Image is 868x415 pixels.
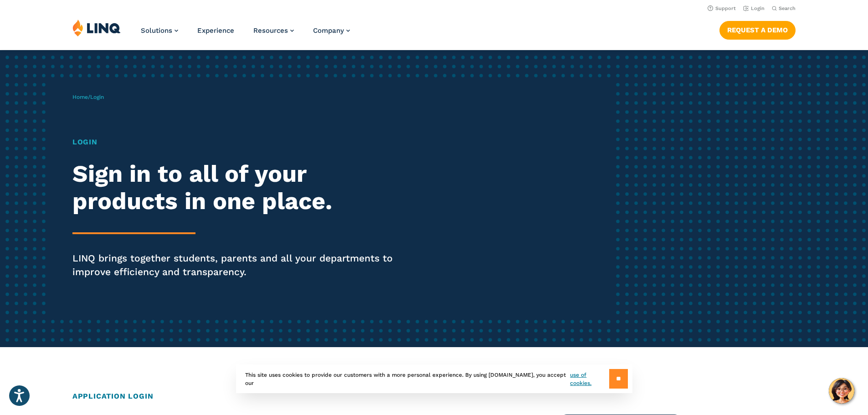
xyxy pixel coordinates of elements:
a: Resources [253,26,294,35]
button: Hello, have a question? Let’s chat. [829,378,854,404]
a: Home [72,94,88,100]
span: Resources [253,26,288,35]
a: use of cookies. [570,371,609,387]
nav: Button Navigation [719,19,796,39]
a: Support [708,5,736,11]
a: Request a Demo [719,21,796,39]
span: Search [779,5,796,11]
h2: Sign in to all of your products in one place. [72,160,407,215]
nav: Primary Navigation [141,19,350,49]
img: LINQ | K‑12 Software [72,19,121,36]
a: Company [313,26,350,35]
p: LINQ brings together students, parents and all your departments to improve efficiency and transpa... [72,251,407,279]
h1: Login [72,137,407,148]
a: Login [743,5,765,11]
span: Company [313,26,344,35]
a: Solutions [141,26,178,35]
div: This site uses cookies to provide our customers with a more personal experience. By using [DOMAIN... [236,364,632,393]
a: Experience [197,26,234,35]
button: Open Search Bar [772,5,796,12]
span: Login [90,94,104,100]
span: / [72,94,104,100]
span: Solutions [141,26,172,35]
